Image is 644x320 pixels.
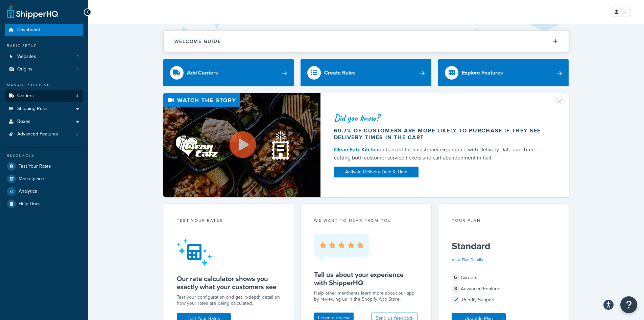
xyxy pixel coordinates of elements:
[77,66,78,72] span: 1
[301,59,431,86] a: Create Rules
[5,185,83,197] a: Analytics
[5,128,83,141] li: Advanced Features
[334,167,419,177] a: Activate Delivery Date & Time
[17,131,58,137] span: Advanced Features
[5,160,83,172] a: Test Your Rates
[5,50,83,63] li: Websites
[5,63,83,76] li: Origins
[314,271,418,287] h5: Tell us about your experience with ShipperHQ
[177,294,281,306] div: Test your configuration and get in-depth detail on how your rates are being calculated.
[5,90,83,102] a: Carriers4
[17,66,32,72] span: Origins
[452,241,555,252] h5: Standard
[620,296,637,313] button: Open Resource Center
[77,54,78,60] span: 1
[5,115,83,128] a: Boxes
[19,176,44,182] span: Marketplace
[334,146,380,153] a: Clean Eatz Kitchen
[76,93,78,99] span: 4
[76,131,78,137] span: 3
[17,27,40,33] span: Dashboard
[452,295,555,305] div: Priority Support
[334,113,548,123] div: Did you know?
[462,68,503,78] div: Explore Features
[452,273,555,282] div: Carriers
[314,290,418,302] p: Help other merchants learn more about our app by reviewing us in the Shopify App Store.
[438,59,569,86] a: Explore Features
[177,217,281,225] div: Test your rates
[163,59,294,86] a: Add Carriers
[5,153,83,158] div: Resources
[5,90,83,102] li: Carriers
[19,164,51,169] span: Test Your Rates
[5,63,83,76] a: Origins1
[174,39,221,44] h2: Welcome Guide
[17,119,30,125] span: Boxes
[5,173,83,185] a: Marketplace
[17,106,49,112] span: Shipping Rules
[177,275,281,291] h5: Our rate calculator shows you exactly what your customers see
[452,257,483,263] a: View Plan Details
[17,93,34,99] span: Carriers
[19,201,41,207] span: Help Docs
[5,50,83,63] a: Websites1
[17,54,36,60] span: Websites
[452,274,460,282] span: 6
[5,103,83,115] a: Shipping Rules
[187,68,218,78] div: Add Carriers
[334,127,548,141] div: 60.7% of customers are more likely to purchase if they see delivery times in the cart
[164,31,569,52] button: Welcome Guide
[452,284,555,294] div: Advanced Features
[19,189,37,194] span: Analytics
[334,146,548,162] div: enhanced their customer experience with Delivery Date and Time — cutting both customer service ti...
[314,217,418,223] p: we want to hear from you
[5,198,83,210] a: Help Docs
[5,82,83,88] div: Manage Shipping
[452,285,460,293] span: 3
[5,128,83,141] a: Advanced Features3
[452,217,555,225] div: Your Plan
[5,24,83,36] a: Dashboard
[324,68,356,78] div: Create Rules
[163,93,320,197] img: Video thumbnail
[5,43,83,49] div: Basic Setup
